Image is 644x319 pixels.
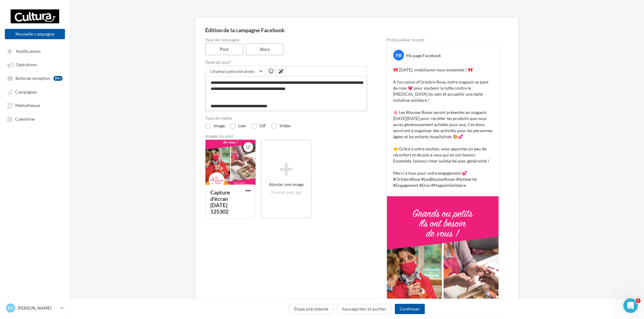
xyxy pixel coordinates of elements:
[205,60,367,64] label: Texte du post *
[406,53,441,59] div: Ma page Facebook
[4,59,66,70] a: Opérations
[15,103,40,108] span: Médiathèque
[53,76,63,81] div: 99+
[16,62,37,67] span: Opérations
[4,100,66,111] a: Médiathèque
[205,27,509,33] div: Édition de la campagne Facebook
[271,123,291,129] label: Vidéo
[4,73,66,84] a: Boîte de réception99+
[205,123,225,129] label: Image
[393,50,404,60] div: FB
[5,29,65,39] button: Nouvelle campagne
[387,38,499,42] div: Prévisualiser le post
[4,86,66,97] a: Campagnes
[289,304,334,314] button: Étape précédente
[205,116,367,120] label: Type de média
[18,305,58,311] p: [PERSON_NAME]
[16,49,41,54] span: Notifications
[8,305,13,311] span: EG
[623,298,638,313] iframe: Intercom live chat
[210,69,255,74] span: Champs personnalisés
[205,43,243,55] label: Post
[5,302,65,314] a: EG [PERSON_NAME]
[15,89,37,94] span: Campagnes
[393,67,493,188] p: 🎀 [DATE], mobilisons-nous ensemble ! 🎀 À l'occasion d'Octobre Rose, notre magasin se pare de rose...
[15,116,36,122] span: Calendrier
[4,113,66,124] a: Calendrier
[4,46,64,57] button: Notifications
[251,123,266,129] label: GIF
[636,298,641,303] span: 1
[246,43,284,55] label: Story
[210,189,230,215] div: Capture d'écran [DATE] 125302
[205,66,266,77] button: Champs personnalisés
[337,304,391,314] button: Sauvegarder et quitter
[205,38,367,42] label: Type de campagne
[230,123,246,129] label: Lien
[395,304,425,314] button: Continuer
[205,134,367,138] div: Images du post
[15,76,50,81] span: Boîte de réception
